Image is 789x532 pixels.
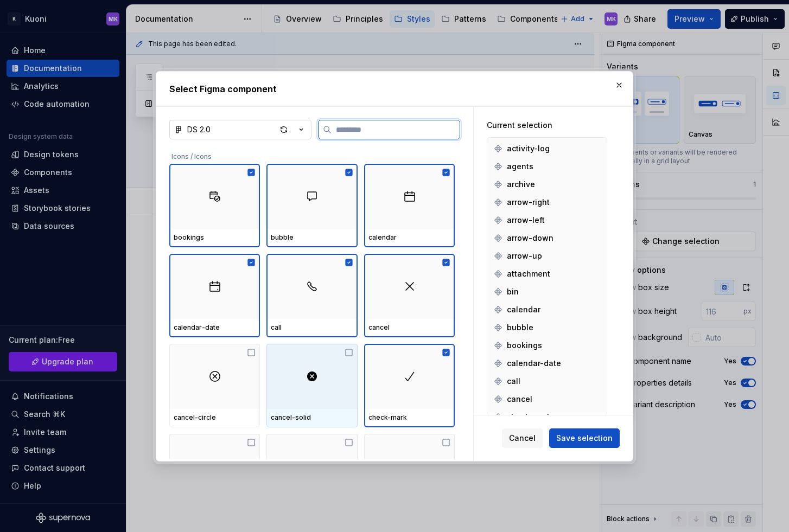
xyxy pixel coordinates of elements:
[368,233,450,242] div: calendar
[507,340,542,351] span: bookings
[549,428,620,448] button: Save selection
[507,358,561,369] span: calendar-date
[507,215,545,226] span: arrow-left
[556,433,613,444] span: Save selection
[487,120,607,131] div: Current selection
[169,82,620,95] h2: Select Figma component
[489,211,605,229] div: arrow-left
[507,143,550,154] span: activity-log
[507,268,550,279] span: attachment
[489,337,605,354] div: bookings
[507,233,553,243] span: arrow-down
[507,251,542,261] span: arrow-up
[507,179,535,190] span: archive
[509,433,536,444] span: Cancel
[174,233,256,242] div: bookings
[368,323,450,332] div: cancel
[507,286,519,297] span: bin
[489,229,605,247] div: arrow-down
[502,428,543,448] button: Cancel
[174,323,256,332] div: calendar-date
[507,161,533,172] span: agents
[489,194,605,211] div: arrow-right
[489,355,605,372] div: calendar-date
[507,412,551,422] span: check-mark
[507,376,520,387] span: call
[489,301,605,318] div: calendar
[507,394,532,405] span: cancel
[507,197,550,208] span: arrow-right
[489,140,605,157] div: activity-log
[271,413,353,422] div: cancel-solid
[489,265,605,283] div: attachment
[174,413,256,422] div: cancel-circle
[489,158,605,175] div: agents
[368,413,450,422] div: check-mark
[489,247,605,265] div: arrow-up
[507,304,540,315] span: calendar
[489,176,605,193] div: archive
[271,323,353,332] div: call
[507,322,533,333] span: bubble
[187,124,211,135] div: DS 2.0
[271,233,353,242] div: bubble
[169,120,311,139] button: DS 2.0
[489,283,605,300] div: bin
[489,319,605,336] div: bubble
[489,373,605,390] div: call
[489,390,605,408] div: cancel
[489,408,605,426] div: check-mark
[169,146,455,163] div: Icons / Icons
